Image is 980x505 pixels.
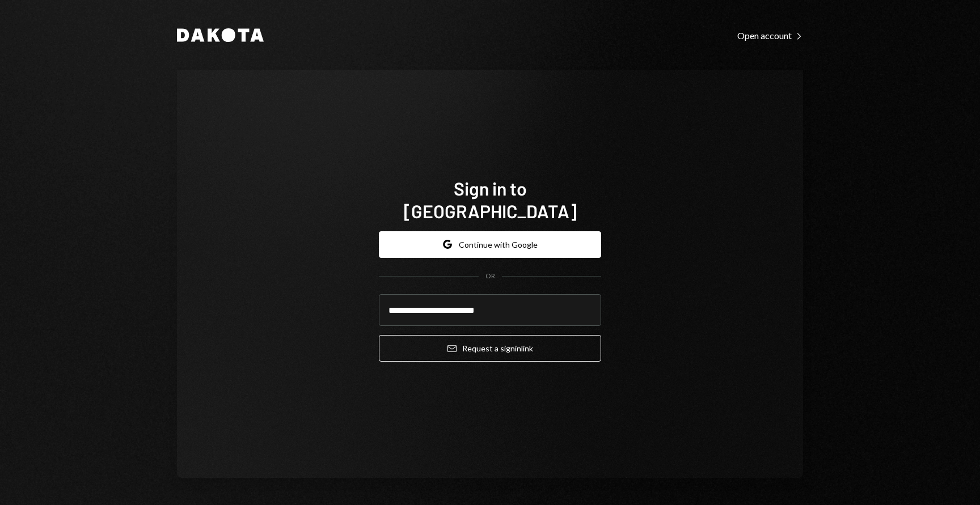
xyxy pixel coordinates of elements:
[485,271,495,281] div: OR
[379,177,601,222] h1: Sign in to [GEOGRAPHIC_DATA]
[737,30,803,41] div: Open account
[379,335,601,362] button: Request a signinlink
[379,231,601,258] button: Continue with Google
[737,29,803,41] a: Open account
